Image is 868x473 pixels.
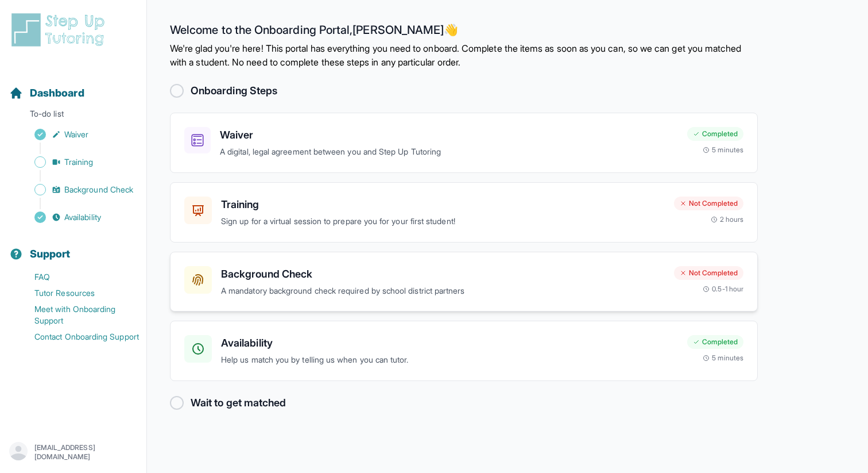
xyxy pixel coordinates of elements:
[221,284,665,298] p: A mandatory background check required by school district partners
[64,129,88,140] span: Waiver
[221,353,678,367] p: Help us match you by telling us when you can tutor.
[9,209,146,225] a: Availability
[687,127,743,141] div: Completed
[170,41,758,69] p: We're glad you're here! This portal has everything you need to onboard. Complete the items as soo...
[711,215,744,224] div: 2 hours
[170,23,758,41] h2: Welcome to the Onboarding Portal, [PERSON_NAME] 👋
[9,301,146,329] a: Meet with Onboarding Support
[30,246,71,262] span: Support
[64,184,133,195] span: Background Check
[5,228,142,267] button: Support
[30,85,84,101] span: Dashboard
[34,443,137,462] p: [EMAIL_ADDRESS][DOMAIN_NAME]
[221,215,665,228] p: Sign up for a virtual session to prepare you for your first student!
[170,321,758,381] a: AvailabilityHelp us match you by telling us when you can tutor.Completed5 minutes
[170,113,758,173] a: WaiverA digital, legal agreement between you and Step Up TutoringCompleted5 minutes
[674,266,743,280] div: Not Completed
[703,353,743,363] div: 5 minutes
[191,395,286,411] h2: Wait to get matched
[9,329,146,345] a: Contact Onboarding Support
[703,284,743,294] div: 0.5-1 hour
[9,182,146,198] a: Background Check
[220,127,678,143] h3: Waiver
[221,266,665,282] h3: Background Check
[221,335,678,351] h3: Availability
[687,335,743,349] div: Completed
[674,197,743,210] div: Not Completed
[170,182,758,243] a: TrainingSign up for a virtual session to prepare you for your first student!Not Completed2 hours
[9,85,84,101] a: Dashboard
[703,145,743,155] div: 5 minutes
[64,156,94,168] span: Training
[9,269,146,285] a: FAQ
[9,442,137,463] button: [EMAIL_ADDRESS][DOMAIN_NAME]
[9,126,146,143] a: Waiver
[220,145,678,159] p: A digital, legal agreement between you and Step Up Tutoring
[221,197,665,213] h3: Training
[9,285,146,301] a: Tutor Resources
[170,252,758,312] a: Background CheckA mandatory background check required by school district partnersNot Completed0.5...
[9,154,146,170] a: Training
[5,67,142,106] button: Dashboard
[191,83,277,99] h2: Onboarding Steps
[64,211,101,223] span: Availability
[9,11,111,48] img: logo
[5,108,142,124] p: To-do list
